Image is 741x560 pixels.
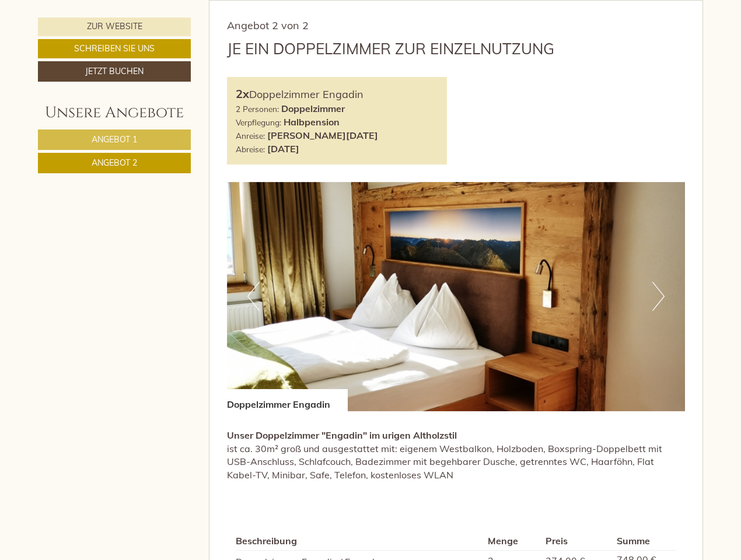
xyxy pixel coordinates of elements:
[227,429,686,482] p: ist ca. 30m² groß und ausgestattet mit: eigenem Westbalkon, Holzboden, Boxspring-Doppelbett mit U...
[652,282,665,311] button: Next
[227,38,554,60] div: je ein Doppelzimmer zur Einzelnutzung
[38,39,191,58] a: Schreiben Sie uns
[267,129,378,141] b: [PERSON_NAME][DATE]
[236,532,483,550] th: Beschreibung
[236,131,265,141] small: Anreise:
[236,144,265,154] small: Abreise:
[227,389,348,411] div: Doppelzimmer Engadin
[227,19,309,32] span: Angebot 2 von 2
[38,17,191,36] a: Zur Website
[92,134,137,145] span: Angebot 1
[38,61,191,82] a: Jetzt buchen
[541,532,612,550] th: Preis
[267,143,299,155] b: [DATE]
[92,157,137,168] span: Angebot 2
[236,86,249,101] b: 2x
[612,532,676,550] th: Summe
[236,104,279,114] small: 2 Personen:
[38,102,191,124] div: Unsere Angebote
[281,103,345,114] b: Doppelzimmer
[236,117,281,127] small: Verpflegung:
[227,182,686,411] img: image
[247,282,260,311] button: Previous
[236,86,439,103] div: Doppelzimmer Engadin
[227,429,457,441] strong: Unser Doppelzimmer "Engadin" im urigen Altholzstil
[483,532,541,550] th: Menge
[284,116,340,128] b: Halbpension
